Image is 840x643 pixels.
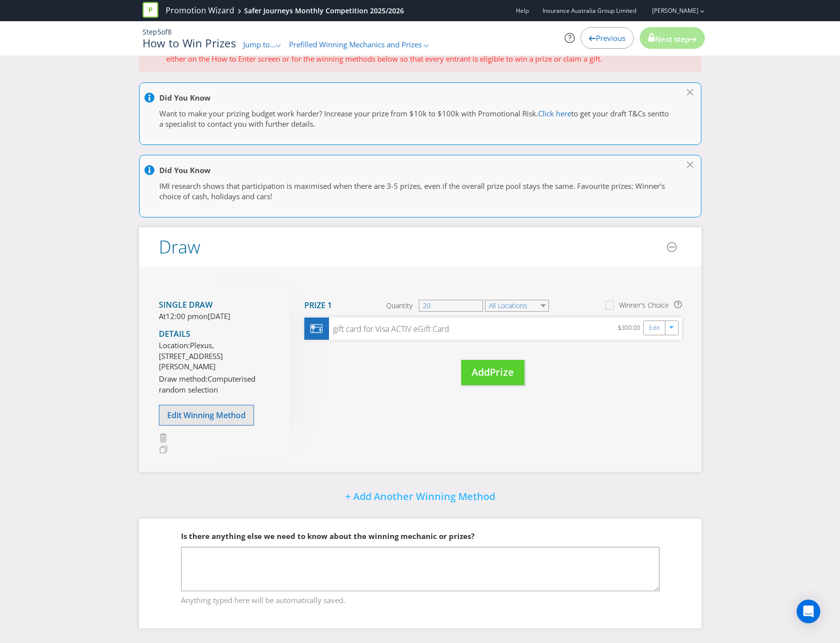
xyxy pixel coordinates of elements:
a: Promotion Wizard [166,5,234,16]
span: 5 [157,27,161,36]
span: of [161,27,168,36]
a: [PERSON_NAME] [642,6,698,15]
span: Computerised random selection [159,374,256,394]
div: Open Intercom Messenger [797,600,820,623]
span: Prefilled Winning Mechanics and Prizes [289,39,422,49]
h1: How to Win Prizes [143,37,236,49]
span: Quantity [386,301,412,311]
div: Safer Journeys Monthly Competition 2025/2026 [244,6,404,16]
h2: Draw [159,237,200,257]
span: Draw method: [159,374,208,384]
a: Click here [538,108,571,118]
p: IMI research shows that participation is maximised when there are 3-5 prizes, even if the overall... [159,181,671,202]
span: + Add Another Winning Method [345,490,495,503]
span: Anything typed here will be automatically saved. [181,592,659,606]
span: 12:00 pm [166,311,199,321]
div: Winner's Choice [619,300,669,310]
button: + Add Another Winning Method [320,487,520,508]
button: Edit Winning Method [159,405,254,426]
span: [DATE] [208,311,230,321]
span: Want to make your prizing budget work harder? Increase your prize from $10k to $100k with Promoti... [159,108,538,118]
span: Insurance Australia Group Limited [543,6,636,15]
span: Jump to... [243,39,276,49]
span: Plexus, [STREET_ADDRESS][PERSON_NAME] [159,340,223,371]
span: Add [472,365,490,379]
a: Help [516,6,529,15]
button: AddPrize [461,360,524,385]
span: Previous [596,33,625,43]
span: 8 [168,27,172,36]
span: Step [143,27,157,36]
h4: Single draw [159,301,275,310]
div: gift card for Visa ACTIV eGift Card [329,323,449,335]
h4: Prize 1 [304,301,332,310]
span: to get your draft T&Cs sentto a specialist to contact you with further details. [159,108,669,129]
span: At [159,311,166,321]
a: Edit [649,322,659,334]
h4: Details [159,330,275,339]
span: Location: [159,340,190,350]
div: $300.00 [618,322,643,335]
span: on [199,311,208,321]
span: Edit Winning Method [167,410,246,421]
span: Prize [490,365,514,379]
span: Is there anything else we need to know about the winning mechanic or prizes? [181,531,475,541]
span: Next step [655,34,690,44]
